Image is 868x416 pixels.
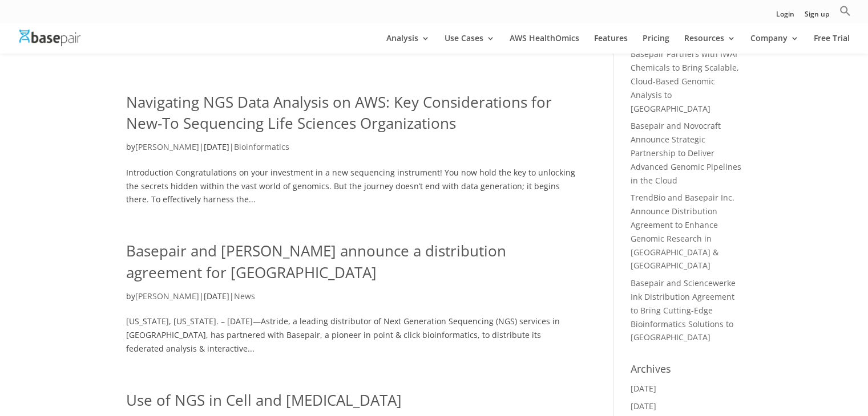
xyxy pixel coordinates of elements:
a: [PERSON_NAME] [135,141,199,152]
article: [US_STATE], [US_STATE]. – [DATE]—Astride, a leading distributor of Next Generation Sequencing (NG... [126,240,580,356]
iframe: Drift Widget Chat Controller [811,359,854,402]
a: Resources [684,34,736,54]
h4: Archives [631,361,742,382]
a: [DATE] [631,383,656,394]
a: [DATE] [631,401,656,411]
a: Basepair and Novocraft Announce Strategic Partnership to Deliver Advanced Genomic Pipelines in th... [631,120,741,185]
a: Company [750,34,799,54]
a: Login [776,11,794,23]
a: Use Cases [445,34,495,54]
a: Navigating NGS Data Analysis on AWS: Key Considerations for New-To Sequencing Life Sciences Organ... [126,92,552,134]
a: AWS HealthOmics [510,34,579,54]
a: Search Icon Link [839,5,851,23]
a: Pricing [643,34,669,54]
a: Basepair Partners with IWAI Chemicals to Bring Scalable, Cloud-Based Genomic Analysis to [GEOGRAP... [631,48,739,113]
span: [DATE] [204,141,229,152]
a: TrendBio and Basepair Inc. Announce Distribution Agreement to Enhance Genomic Research in [GEOGRA... [631,192,734,271]
a: Free Trial [814,34,850,54]
a: Features [594,34,628,54]
a: Sign up [805,11,829,23]
a: Analysis [386,34,430,54]
img: Basepair [19,30,80,46]
a: Bioinformatics [234,141,289,152]
a: Basepair and Sciencewerke Ink Distribution Agreement to Bring Cutting-Edge Bioinformatics Solutio... [631,278,736,342]
p: by | | [126,140,580,162]
article: Introduction Congratulations on your investment in a new sequencing instrument! You now hold the ... [126,92,580,207]
span: [DATE] [204,291,229,301]
svg: Search [839,5,851,17]
p: by | | [126,289,580,312]
a: [PERSON_NAME] [135,291,199,301]
a: News [234,291,255,301]
a: Use of NGS in Cell and [MEDICAL_DATA] [126,390,402,410]
a: Basepair and [PERSON_NAME] announce a distribution agreement for [GEOGRAPHIC_DATA] [126,240,506,283]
